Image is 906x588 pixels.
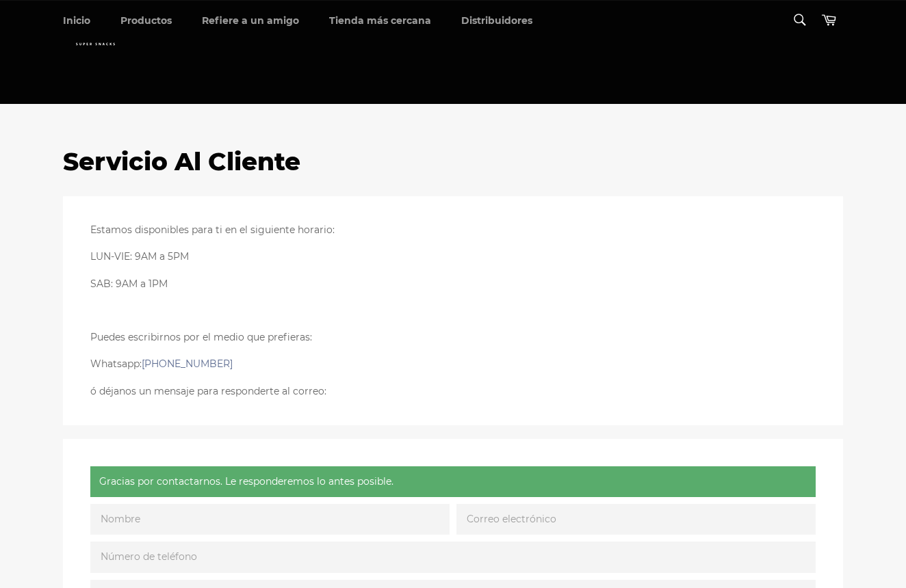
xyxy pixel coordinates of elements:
[188,1,313,41] a: Refiere a un amigo
[90,358,816,371] p: Whatsapp:
[90,331,816,344] p: Puedes escribirnos por el medio que prefieras:
[90,250,816,263] p: LUN-VIE: 9AM a 5PM
[315,1,445,41] a: Tienda más cercana
[49,1,104,41] a: Inicio
[63,145,843,179] h1: Servicio Al Cliente
[142,358,233,370] a: [PHONE_NUMBER]
[448,1,546,41] a: Distribuidores
[107,1,185,41] a: Productos
[90,224,816,237] p: Estamos disponibles para ti en el siguiente horario:
[90,385,816,398] p: ó déjanos un mensaje para responderte al correo:
[90,278,816,291] p: SAB: 9AM a 1PM
[90,504,450,535] input: Nombre
[90,542,816,572] input: Número de teléfono
[456,504,816,535] input: Correo electrónico
[90,466,816,497] p: Gracias por contactarnos. Le responderemos lo antes posible.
